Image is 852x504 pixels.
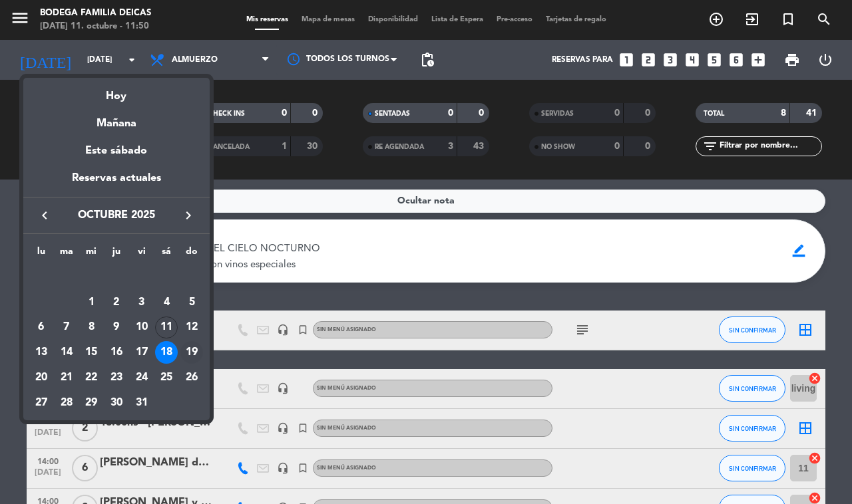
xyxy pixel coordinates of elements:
[130,341,153,364] div: 17
[79,244,104,265] th: miércoles
[105,316,128,339] div: 9
[79,365,104,390] td: 22 de octubre de 2025
[79,315,104,340] td: 8 de octubre de 2025
[104,244,129,265] th: jueves
[55,316,78,339] div: 7
[154,315,180,340] td: 11 de octubre de 2025
[29,340,54,365] td: 13 de octubre de 2025
[37,207,53,223] i: keyboard_arrow_left
[23,105,210,132] div: Mañana
[129,315,154,340] td: 10 de octubre de 2025
[23,132,210,170] div: Este sábado
[104,315,129,340] td: 9 de octubre de 2025
[129,290,154,315] td: 3 de octubre de 2025
[80,366,103,389] div: 22
[104,290,129,315] td: 2 de octubre de 2025
[154,244,180,265] th: sábado
[130,316,153,339] div: 10
[154,290,180,315] td: 4 de octubre de 2025
[23,170,210,197] div: Reservas actuales
[105,341,128,364] div: 16
[180,341,203,364] div: 19
[104,390,129,416] td: 30 de octubre de 2025
[79,340,104,365] td: 15 de octubre de 2025
[29,390,54,416] td: 27 de octubre de 2025
[30,392,53,414] div: 27
[129,365,154,390] td: 24 de octubre de 2025
[130,366,153,389] div: 24
[179,290,204,315] td: 5 de octubre de 2025
[29,365,54,390] td: 20 de octubre de 2025
[80,392,103,414] div: 29
[154,365,180,390] td: 25 de octubre de 2025
[30,366,53,389] div: 20
[155,366,178,389] div: 25
[105,392,128,414] div: 30
[179,315,204,340] td: 12 de octubre de 2025
[176,207,200,224] button: keyboard_arrow_right
[55,392,78,414] div: 28
[54,315,79,340] td: 7 de octubre de 2025
[129,340,154,365] td: 17 de octubre de 2025
[79,290,104,315] td: 1 de octubre de 2025
[80,316,103,339] div: 8
[30,341,53,364] div: 13
[29,315,54,340] td: 6 de octubre de 2025
[79,390,104,416] td: 29 de octubre de 2025
[33,207,57,224] button: keyboard_arrow_left
[29,265,204,290] td: OCT.
[54,340,79,365] td: 14 de octubre de 2025
[54,390,79,416] td: 28 de octubre de 2025
[54,244,79,265] th: martes
[130,291,153,314] div: 3
[129,390,154,416] td: 31 de octubre de 2025
[104,365,129,390] td: 23 de octubre de 2025
[57,207,176,224] span: octubre 2025
[55,366,78,389] div: 21
[23,78,210,105] div: Hoy
[105,366,128,389] div: 23
[180,207,196,223] i: keyboard_arrow_right
[155,291,178,314] div: 4
[180,291,203,314] div: 5
[179,340,204,365] td: 19 de octubre de 2025
[80,341,103,364] div: 15
[180,366,203,389] div: 26
[179,244,204,265] th: domingo
[54,365,79,390] td: 21 de octubre de 2025
[130,392,153,414] div: 31
[180,316,203,339] div: 12
[105,291,128,314] div: 2
[80,291,103,314] div: 1
[129,244,154,265] th: viernes
[154,340,180,365] td: 18 de octubre de 2025
[155,341,178,364] div: 18
[104,340,129,365] td: 16 de octubre de 2025
[55,341,78,364] div: 14
[155,316,178,339] div: 11
[29,244,54,265] th: lunes
[179,365,204,390] td: 26 de octubre de 2025
[30,316,53,339] div: 6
